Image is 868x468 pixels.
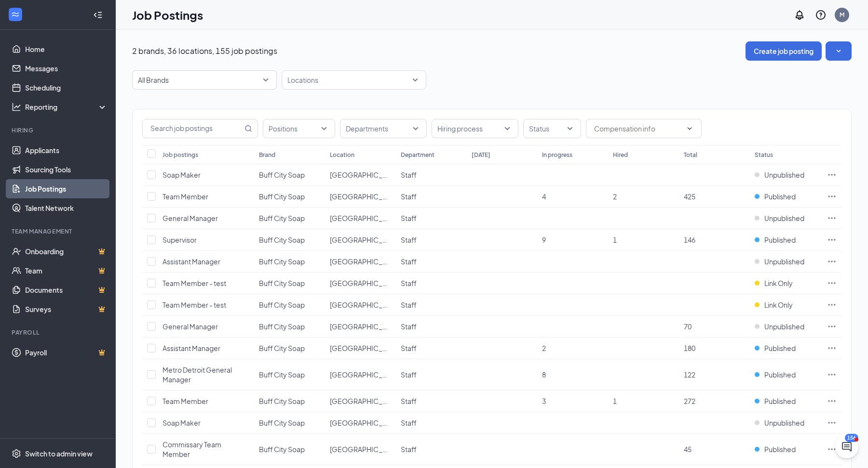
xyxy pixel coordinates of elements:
span: Buff City Soap [259,192,305,201]
span: Team Member [163,397,208,405]
span: Staff [401,445,417,454]
div: Hiring [12,126,106,134]
span: Staff [401,257,417,266]
a: Home [25,39,108,59]
td: Buff City Soap [254,251,325,273]
td: Buff City Soap [254,434,325,465]
div: Reporting [25,102,108,112]
span: Metro Detroit General Manager [163,365,232,384]
div: Brand [259,151,275,159]
span: Published [764,370,796,379]
svg: Ellipses [827,300,837,310]
span: Staff [401,279,417,287]
span: 9 [542,235,546,244]
span: [GEOGRAPHIC_DATA], [GEOGRAPHIC_DATA] [330,235,474,244]
th: Total [679,145,750,164]
span: 3 [542,397,546,405]
td: Brighton, MI [325,359,396,390]
span: Commissary Team Member [163,440,221,458]
span: 8 [542,370,546,379]
svg: WorkstreamLogo [11,10,20,19]
span: Published [764,444,796,454]
svg: Ellipses [827,278,837,288]
td: Brick, NJ [325,273,396,294]
td: Staff [396,164,467,186]
span: Staff [401,418,417,427]
span: Buff City Soap [259,257,305,266]
svg: ChevronDown [686,125,693,132]
svg: Ellipses [827,343,837,353]
svg: Notifications [794,9,805,21]
td: Brighton, MI [325,412,396,434]
svg: Ellipses [827,192,837,201]
span: Buff City Soap [259,322,305,331]
span: [GEOGRAPHIC_DATA], [GEOGRAPHIC_DATA] [330,418,474,427]
svg: SmallChevronDown [834,46,843,56]
span: Staff [401,397,417,405]
td: Brighton, MI [325,338,396,359]
span: Staff [401,214,417,222]
td: Buff City Soap [254,359,325,390]
div: Payroll [12,328,106,337]
span: Staff [401,192,417,201]
span: 180 [684,344,695,352]
td: Staff [396,208,467,229]
p: All Brands [138,75,169,85]
td: Buff City Soap [254,294,325,316]
span: Buff City Soap [259,214,305,222]
span: Buff City Soap [259,344,305,352]
svg: Ellipses [827,396,837,406]
span: 1 [613,235,617,244]
td: Staff [396,251,467,273]
svg: Ellipses [827,322,837,331]
a: Scheduling [25,78,108,97]
span: Published [764,396,796,406]
span: Link Only [764,300,793,310]
span: 45 [684,445,692,454]
span: Buff City Soap [259,279,305,287]
svg: Collapse [93,10,103,20]
svg: Settings [12,449,21,458]
span: Published [764,192,796,201]
td: Brick, NJ [325,208,396,229]
td: Brick, NJ [325,229,396,251]
span: General Manager [163,322,218,331]
svg: Ellipses [827,370,837,379]
svg: Ellipses [827,170,837,180]
td: Staff [396,338,467,359]
span: 4 [542,192,546,201]
span: 122 [684,370,695,379]
td: Brick, NJ [325,251,396,273]
div: Switch to admin view [25,449,93,458]
a: SurveysCrown [25,299,108,319]
td: Buff City Soap [254,208,325,229]
td: Staff [396,434,467,465]
span: General Manager [163,214,218,222]
p: 2 brands, 36 locations, 155 job postings [132,46,277,56]
span: Team Member - test [163,300,226,309]
h1: Job Postings [132,7,203,23]
button: SmallChevronDown [826,41,852,61]
span: Assistant Manager [163,344,220,352]
a: OnboardingCrown [25,242,108,261]
span: Assistant Manager [163,257,220,266]
span: Unpublished [764,322,804,331]
div: Team Management [12,227,106,235]
span: 425 [684,192,695,201]
td: Buff City Soap [254,412,325,434]
span: 70 [684,322,692,331]
span: Buff City Soap [259,300,305,309]
svg: Ellipses [827,444,837,454]
span: Buff City Soap [259,397,305,405]
td: Staff [396,412,467,434]
td: Brighton, MI [325,294,396,316]
svg: MagnifyingGlass [244,125,252,132]
span: Published [764,343,796,353]
td: Staff [396,390,467,412]
span: Published [764,235,796,245]
td: Buff City Soap [254,273,325,294]
a: Sourcing Tools [25,160,108,179]
td: Staff [396,229,467,251]
span: [GEOGRAPHIC_DATA], [GEOGRAPHIC_DATA] [330,279,474,287]
span: Buff City Soap [259,370,305,379]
